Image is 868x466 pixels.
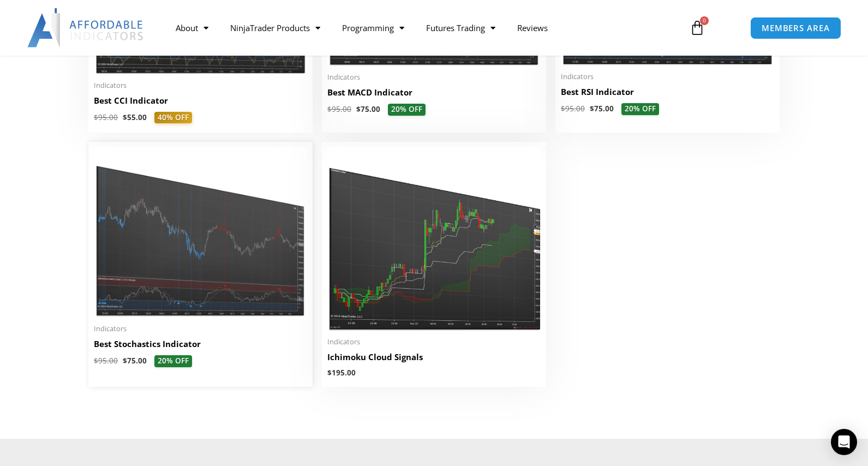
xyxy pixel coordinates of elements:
a: Best Stochastics Indicator [94,338,307,355]
bdi: 95.00 [327,104,351,114]
span: Indicators [327,337,541,346]
span: 20% OFF [621,103,659,115]
bdi: 75.00 [590,104,614,113]
span: $ [327,104,332,114]
h2: Best CCI Indicator [94,95,307,106]
a: Reviews [506,15,559,40]
a: NinjaTrader Products [219,15,331,40]
span: 20% OFF [388,104,426,116]
span: Indicators [94,324,307,333]
a: Programming [331,15,415,40]
span: Indicators [327,73,541,82]
span: $ [561,104,565,113]
a: Futures Trading [415,15,506,40]
span: $ [123,356,127,366]
bdi: 75.00 [356,104,380,114]
h2: Best Stochastics Indicator [94,338,307,350]
span: $ [94,356,98,366]
span: MEMBERS AREA [762,24,830,32]
span: $ [123,112,127,122]
div: Open Intercom Messenger [831,429,857,455]
bdi: 95.00 [94,112,118,122]
span: $ [327,368,332,378]
a: Best MACD Indicator [327,87,541,104]
span: $ [94,112,98,122]
bdi: 195.00 [327,368,356,378]
a: Ichimoku Cloud Signals [327,351,541,368]
bdi: 55.00 [123,112,147,122]
span: $ [356,104,361,114]
a: Best CCI Indicator [94,95,307,112]
a: 0 [673,12,721,44]
h2: Best MACD Indicator [327,87,541,98]
img: LogoAI | Affordable Indicators – NinjaTrader [27,8,145,47]
nav: Menu [165,15,677,40]
span: 20% OFF [154,355,192,367]
h2: Best RSI Indicator [561,86,774,98]
a: Best RSI Indicator [561,86,774,103]
a: MEMBERS AREA [750,17,841,39]
span: $ [590,104,594,113]
a: About [165,15,219,40]
bdi: 95.00 [561,104,585,113]
h2: Ichimoku Cloud Signals [327,351,541,363]
bdi: 75.00 [123,356,147,366]
span: 40% OFF [154,112,192,124]
img: Best Stochastics Indicator [94,147,307,318]
img: Ichimuku [327,147,541,331]
bdi: 95.00 [94,356,118,366]
span: Indicators [94,81,307,90]
span: Indicators [561,72,774,81]
span: 0 [700,16,709,25]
